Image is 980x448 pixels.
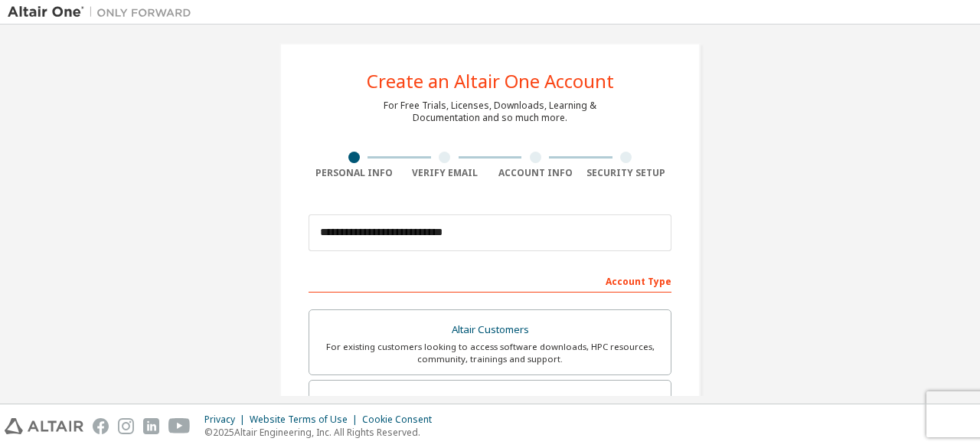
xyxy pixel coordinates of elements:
[5,418,83,434] img: altair_logo.svg
[318,341,661,365] div: For existing customers looking to access software downloads, HPC resources, community, trainings ...
[384,100,596,124] div: For Free Trials, Licenses, Downloads, Learning & Documentation and so much more.
[400,167,491,179] div: Verify Email
[318,390,661,411] div: Students
[581,167,672,179] div: Security Setup
[168,418,191,434] img: youtube.svg
[318,319,661,341] div: Altair Customers
[309,167,400,179] div: Personal Info
[118,418,134,434] img: instagram.svg
[490,167,581,179] div: Account Info
[143,418,159,434] img: linkedin.svg
[367,72,614,90] div: Create an Altair One Account
[93,418,109,434] img: facebook.svg
[362,414,441,426] div: Cookie Consent
[309,268,671,293] div: Account Type
[8,5,199,20] img: Altair One
[250,414,362,426] div: Website Terms of Use
[204,414,250,426] div: Privacy
[204,426,441,439] p: © 2025 Altair Engineering, Inc. All Rights Reserved.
